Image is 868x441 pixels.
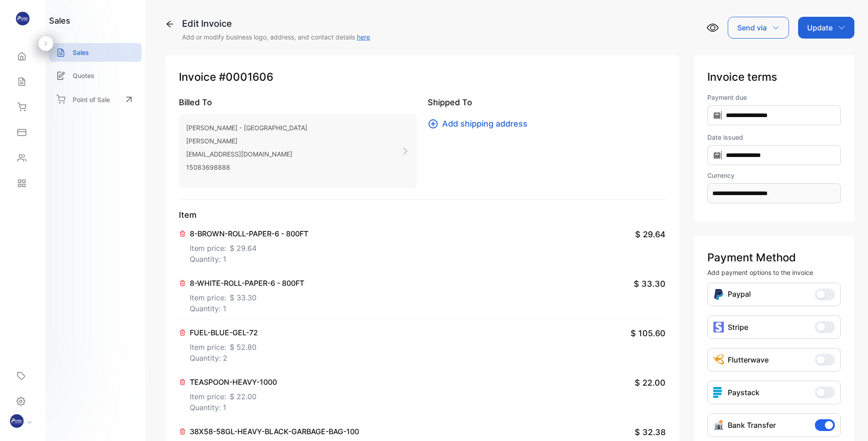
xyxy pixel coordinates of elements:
[713,289,724,300] img: Icon
[186,147,307,161] p: [EMAIL_ADDRESS][DOMAIN_NAME]
[219,69,273,85] span: #0001606
[190,303,304,314] p: Quantity: 1
[186,134,307,147] p: [PERSON_NAME]
[179,209,666,221] p: Item
[190,278,304,289] p: 8-WHITE-ROLL-PAPER-6 - 800FT
[49,89,142,109] a: Point of Sale
[230,243,256,254] span: $ 29.64
[728,354,769,365] p: Flutterwave
[707,93,841,102] label: Payment due
[728,17,789,39] button: Send via
[707,268,841,277] p: Add payment options to the invoice
[707,132,841,142] label: Date issued
[49,66,142,85] a: Quotes
[190,239,308,254] p: Item price:
[190,377,277,387] p: TEASPOON-HEAVY-1000
[631,327,666,339] span: $ 105.60
[634,278,666,290] span: $ 33.30
[428,96,666,108] p: Shipped To
[728,322,748,333] p: Stripe
[428,118,533,130] button: Add shipping address
[190,289,304,303] p: Item price:
[707,69,841,85] p: Invoice terms
[635,426,666,438] span: $ 32.38
[707,250,841,266] p: Payment Method
[73,95,110,104] p: Point of Sale
[49,43,142,62] a: Sales
[707,171,841,180] label: Currency
[73,48,89,57] p: Sales
[190,353,258,363] p: Quantity: 2
[186,121,307,134] p: [PERSON_NAME] - [GEOGRAPHIC_DATA]
[830,403,868,441] iframe: LiveChat chat widget
[357,33,370,41] a: here
[230,292,256,303] span: $ 33.30
[179,69,666,85] p: Invoice
[728,420,776,431] p: Bank Transfer
[798,17,854,39] button: Update
[16,12,30,25] img: logo
[182,32,370,42] p: Add or modify business logo, address, and contact details
[230,391,256,402] span: $ 22.00
[190,327,258,338] p: FUEL-BLUE-GEL-72
[190,387,277,402] p: Item price:
[713,354,724,365] img: Icon
[182,17,370,30] div: Edit Invoice
[442,118,528,130] span: Add shipping address
[713,322,724,333] img: icon
[807,22,833,33] p: Update
[190,228,308,239] p: 8-BROWN-ROLL-PAPER-6 - 800FT
[49,15,70,27] h1: sales
[186,161,307,174] p: 15083698888
[713,387,724,398] img: icon
[728,387,759,398] p: Paystack
[635,228,666,240] span: $ 29.64
[635,377,666,389] span: $ 22.00
[728,289,751,300] p: Paypal
[190,338,258,353] p: Item price:
[73,71,94,80] p: Quotes
[10,414,24,428] img: profile
[190,402,277,413] p: Quantity: 1
[179,96,417,108] p: Billed To
[713,420,724,431] img: Icon
[190,254,308,265] p: Quantity: 1
[737,22,767,33] p: Send via
[230,342,256,353] span: $ 52.80
[190,426,359,437] p: 38X58-58GL-HEAVY-BLACK-GARBAGE-BAG-100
